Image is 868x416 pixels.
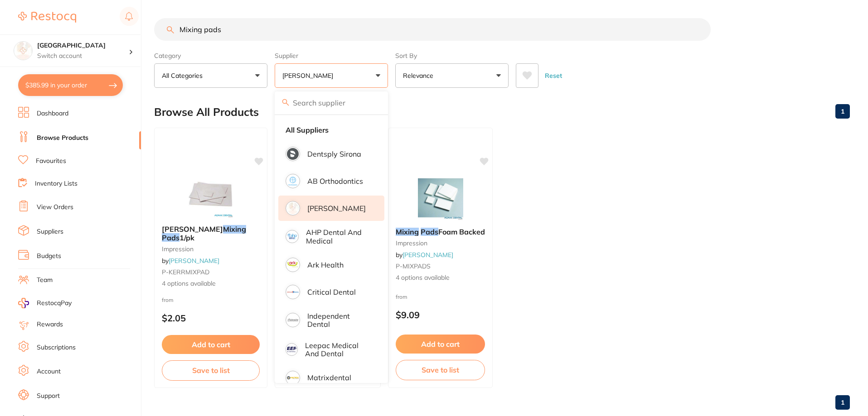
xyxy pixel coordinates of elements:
[307,288,356,296] p: Critical Dental
[278,120,384,139] li: Clear selection
[396,335,485,354] button: Add to cart
[287,344,296,354] img: Leepac Medical and Dental
[835,393,850,411] a: 1
[37,203,73,212] a: View Orders
[37,299,72,308] span: RestocqPay
[154,18,711,41] input: Search Products
[287,202,299,214] img: Adam Dental
[307,373,351,382] p: Matrixdental
[287,175,299,187] img: AB Orthodontics
[282,71,337,80] p: [PERSON_NAME]
[421,227,438,236] em: Pads
[287,231,297,242] img: AHP Dental and Medical
[37,52,129,61] p: Switch account
[162,313,260,323] p: $2.05
[286,126,329,134] strong: All Suppliers
[307,312,372,329] p: Independent Dental
[18,298,29,308] img: RestocqPay
[396,360,485,380] button: Save to list
[181,172,240,218] img: Kerr Mixing Pads 1/pk
[154,52,267,60] label: Category
[162,225,223,234] span: [PERSON_NAME]
[275,91,388,114] input: Search supplier
[307,261,344,269] p: Ark Health
[287,314,299,326] img: Independent Dental
[18,12,76,23] img: Restocq Logo
[306,228,372,245] p: AHP Dental and Medical
[396,273,485,282] span: 4 options available
[287,286,299,298] img: Critical Dental
[396,310,485,320] p: $9.09
[396,239,485,247] small: impression
[305,341,372,358] p: Leepac Medical and Dental
[396,228,485,236] b: Mixing Pads Foam Backed
[37,392,60,401] a: Support
[162,335,260,354] button: Add to cart
[36,157,66,166] a: Favourites
[162,279,260,288] span: 4 options available
[18,7,76,28] a: Restocq Logo
[154,106,259,119] h2: Browse All Products
[287,372,299,384] img: Matrixdental
[37,252,61,261] a: Budgets
[438,227,485,236] span: Foam Backed
[542,63,565,88] button: Reset
[169,257,219,265] a: [PERSON_NAME]
[18,74,123,96] button: $385.99 in your order
[37,41,129,50] h4: Katoomba Dental Centre
[396,251,453,259] span: by
[37,276,53,285] a: Team
[396,262,431,270] span: P-MIXPADS
[35,179,78,188] a: Inventory Lists
[162,360,260,380] button: Save to list
[287,259,299,271] img: Ark Health
[162,233,179,242] em: Pads
[402,251,453,259] a: [PERSON_NAME]
[37,343,76,352] a: Subscriptions
[37,227,63,236] a: Suppliers
[162,257,219,265] span: by
[162,245,260,253] small: impression
[403,71,437,80] p: Relevance
[162,71,206,80] p: All Categories
[18,298,72,308] a: RestocqPay
[307,150,361,158] p: Dentsply Sirona
[154,63,267,88] button: All Categories
[37,320,63,329] a: Rewards
[396,293,407,300] span: from
[37,134,88,143] a: Browse Products
[162,225,260,242] b: Kerr Mixing Pads 1/pk
[395,63,509,88] button: Relevance
[275,63,388,88] button: [PERSON_NAME]
[287,148,299,160] img: Dentsply Sirona
[835,102,850,120] a: 1
[37,109,68,118] a: Dashboard
[411,175,470,220] img: Mixing Pads Foam Backed
[307,177,363,185] p: AB Orthodontics
[396,227,419,236] em: Mixing
[223,225,246,234] em: Mixing
[179,233,194,242] span: 1/pk
[162,268,209,276] span: P-KERRMIXPAD
[395,52,509,60] label: Sort By
[37,367,61,376] a: Account
[162,296,174,303] span: from
[307,204,366,212] p: [PERSON_NAME]
[275,52,388,60] label: Supplier
[14,42,32,60] img: Katoomba Dental Centre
